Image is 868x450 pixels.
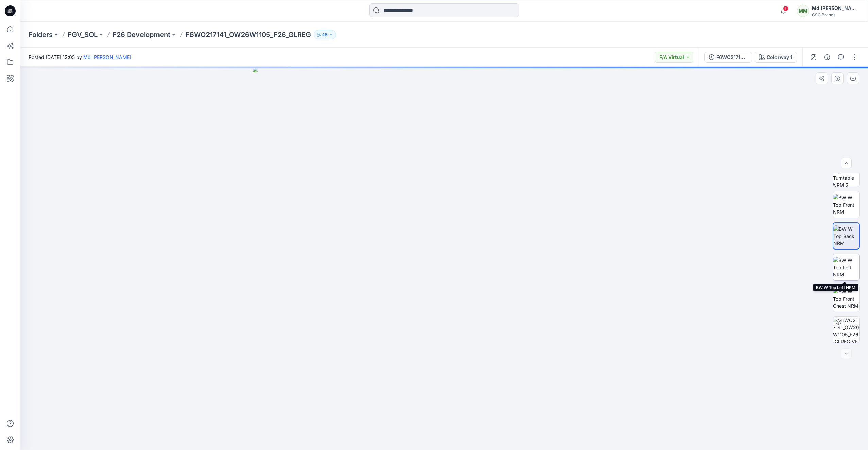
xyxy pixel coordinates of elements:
img: BW W Top Back NRM [833,225,859,247]
a: F26 Development [113,30,170,39]
div: F6WO217141_OW26W1105_F26_GLREG_VFA [716,53,748,61]
p: F6WO217141_OW26W1105_F26_GLREG [185,30,311,39]
img: BW W Top Turntable NRM 2 [833,160,859,187]
button: F6WO217141_OW26W1105_F26_GLREG_VFA [704,52,752,63]
a: Folders [29,30,53,39]
img: F6WO217141_OW26W1105_F26_GLREG_VFA Colorway 1 [833,317,859,343]
div: Colorway 1 [767,53,792,61]
img: BW W Top Front NRM [833,194,859,215]
p: 48 [322,31,328,38]
img: BW W Top Left NRM [833,257,859,278]
button: Colorway 1 [755,52,797,63]
div: Md [PERSON_NAME] [812,4,859,12]
img: eyJhbGciOiJIUzI1NiIsImtpZCI6IjAiLCJzbHQiOiJzZXMiLCJ0eXAiOiJKV1QifQ.eyJkYXRhIjp7InR5cGUiOiJzdG9yYW... [253,67,636,450]
button: 48 [314,30,336,39]
a: FGV_SOL [68,30,98,39]
span: Posted [DATE] 12:05 by [29,53,131,61]
button: Details [822,52,833,63]
span: 1 [783,6,788,11]
a: Md [PERSON_NAME] [83,54,131,60]
img: BW W Top Front Chest NRM [833,288,859,309]
div: CSC Brands [812,12,859,17]
div: MM [797,5,809,17]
